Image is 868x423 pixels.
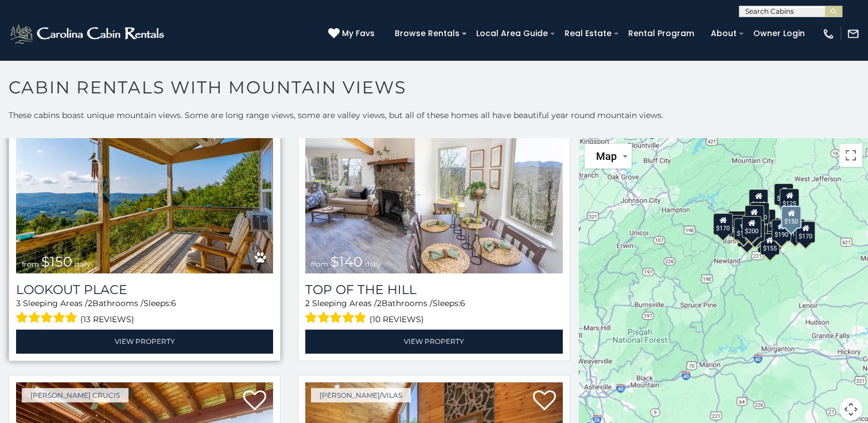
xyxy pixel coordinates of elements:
[305,330,562,353] a: View Property
[75,260,91,268] span: daily
[16,297,273,327] div: Sleeping Areas / Bathrooms / Sleeps:
[622,25,700,42] a: Rental Program
[305,297,562,327] div: Sleeping Areas / Bathrooms / Sleeps:
[774,183,793,205] div: $110
[734,218,753,240] div: $125
[305,101,562,273] a: Top Of The Hill from $140 daily
[781,205,801,228] div: $150
[377,298,382,308] span: 2
[728,214,748,236] div: $145
[713,213,733,235] div: $170
[389,25,465,42] a: Browse Rentals
[16,298,21,308] span: 3
[41,253,72,270] span: $150
[369,312,424,327] span: (10 reviews)
[330,253,363,270] span: $140
[342,28,375,40] span: My Favs
[16,282,273,297] a: Lookout Place
[243,389,266,413] a: Add to favorites
[365,260,381,268] span: daily
[705,25,742,42] a: About
[748,220,768,242] div: $145
[305,101,562,273] img: Top Of The Hill
[16,101,273,273] img: Lookout Place
[847,28,859,40] img: mail-regular-white.png
[771,219,791,241] div: $190
[171,298,176,308] span: 6
[780,189,799,210] div: $125
[88,298,92,308] span: 2
[311,388,411,402] a: [PERSON_NAME]/Vilas
[742,216,761,237] div: $200
[745,205,764,227] div: $155
[760,233,779,254] div: $155
[822,28,835,40] img: phone-regular-white.png
[839,398,862,421] button: Map camera controls
[9,22,168,45] img: White-1-2.png
[585,144,632,169] button: Change map style
[311,260,328,268] span: from
[22,388,129,402] a: [PERSON_NAME] Crucis
[748,25,811,42] a: Owner Login
[728,210,748,232] div: $115
[80,312,134,327] span: (13 reviews)
[750,202,769,224] div: $170
[305,298,310,308] span: 2
[839,144,862,167] button: Toggle fullscreen view
[305,282,562,297] a: Top Of The Hill
[785,219,805,241] div: $115
[559,25,617,42] a: Real Estate
[737,225,757,247] div: $140
[470,25,554,42] a: Local Area Guide
[22,260,39,268] span: from
[533,389,556,413] a: Add to favorites
[596,150,617,162] span: Map
[16,101,273,273] a: Lookout Place from $150 daily
[749,189,768,210] div: $185
[460,298,465,308] span: 6
[796,221,815,242] div: $170
[745,220,765,241] div: $195
[328,28,377,40] a: My Favs
[16,330,273,353] a: View Property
